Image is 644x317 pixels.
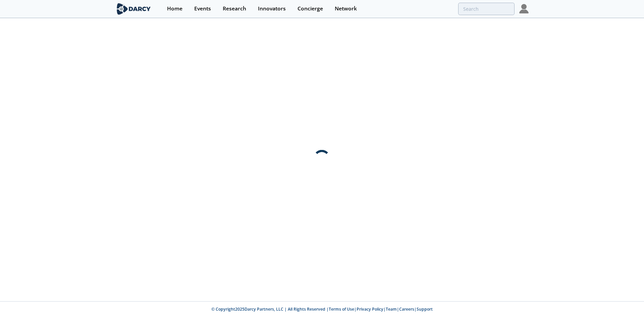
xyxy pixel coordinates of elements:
div: Concierge [298,6,323,11]
input: Advanced Search [458,3,515,15]
a: Terms of Use [329,306,354,312]
img: logo-wide.svg [115,3,152,15]
div: Innovators [258,6,286,11]
div: Home [167,6,182,11]
div: Network [335,6,357,11]
p: © Copyright 2025 Darcy Partners, LLC | All Rights Reserved | | | | | [74,306,570,312]
a: Team [386,306,397,312]
div: Events [194,6,211,11]
img: Profile [519,4,529,13]
div: Research [223,6,246,11]
a: Support [417,306,433,312]
a: Privacy Policy [357,306,383,312]
a: Careers [399,306,414,312]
